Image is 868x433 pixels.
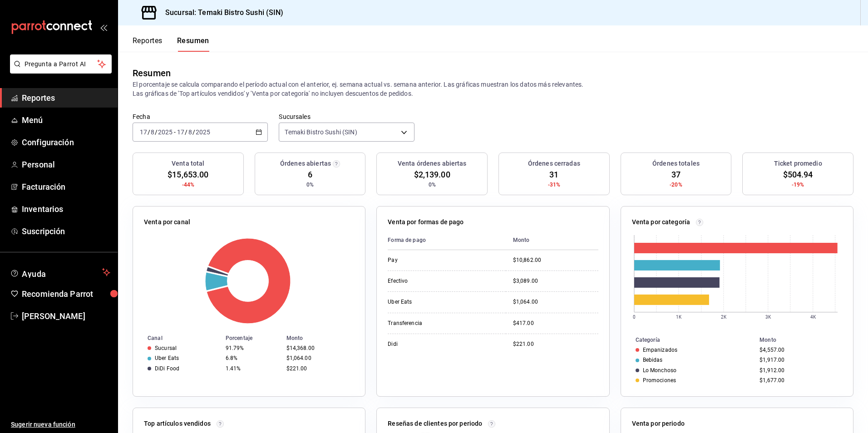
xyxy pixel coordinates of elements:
[22,288,110,300] span: Recomienda Parrot
[155,128,158,136] span: /
[100,24,107,31] button: open_drawer_menu
[528,159,580,168] h3: Órdenes cerradas
[671,168,681,181] span: 37
[792,181,804,189] span: -19%
[388,298,478,306] div: Uber Eats
[676,315,682,320] text: 1K
[388,277,478,285] div: Efectivo
[188,128,192,136] input: --
[286,365,351,372] div: $221.00
[643,347,677,353] div: Empanizados
[388,231,505,250] th: Forma de pago
[11,420,110,429] span: Sugerir nueva función
[279,113,414,120] label: Sucursales
[286,345,351,351] div: $14,368.00
[765,315,771,320] text: 3K
[168,168,208,181] span: $15,653.00
[398,159,467,168] h3: Venta órdenes abiertas
[133,333,222,343] th: Canal
[155,365,179,372] div: DiDi Food
[22,310,110,322] span: [PERSON_NAME]
[759,357,838,363] div: $1,917.00
[195,128,211,136] input: ----
[308,168,312,181] span: 6
[633,315,636,320] text: 0
[22,225,110,237] span: Suscripción
[513,340,598,348] div: $221.00
[621,335,756,345] th: Categoría
[192,128,195,136] span: /
[174,128,176,136] span: -
[632,217,690,227] p: Venta por categoría
[783,168,813,181] span: $504.94
[148,128,150,136] span: /
[721,315,727,320] text: 2K
[22,158,110,171] span: Personal
[185,128,187,136] span: /
[286,355,351,361] div: $1,064.00
[139,128,148,136] input: --
[22,267,99,278] span: Ayuda
[388,217,464,227] p: Venta por formas de pago
[133,66,171,80] div: Resumen
[810,315,816,320] text: 4K
[774,159,822,168] h3: Ticket promedio
[643,367,676,374] div: Lo Monchoso
[226,365,279,372] div: 1.41%
[388,340,478,348] div: Didi
[150,128,155,136] input: --
[158,7,284,18] h3: Sucursal: Temaki Bistro Sushi (SIN)
[513,256,598,264] div: $10,862.00
[22,136,110,148] span: Configuración
[506,231,598,250] th: Monto
[388,419,482,428] p: Reseñas de clientes por periodo
[144,419,211,428] p: Top artículos vendidos
[22,203,110,215] span: Inventarios
[222,333,283,343] th: Porcentaje
[652,159,700,168] h3: Órdenes totales
[388,320,478,327] div: Transferencia
[632,419,685,428] p: Venta por periodo
[306,181,314,189] span: 0%
[226,345,279,351] div: 91.79%
[226,355,279,361] div: 6.8%
[10,54,112,74] button: Pregunta a Parrot AI
[133,36,163,52] button: Reportes
[133,36,209,52] div: navigation tabs
[513,320,598,327] div: $417.00
[429,181,436,189] span: 0%
[643,377,676,384] div: Promociones
[759,377,838,384] div: $1,677.00
[155,345,177,351] div: Sucursal
[643,357,663,363] div: Bebidas
[756,335,853,345] th: Monto
[6,66,112,75] a: Pregunta a Parrot AI
[285,128,357,137] span: Temaki Bistro Sushi (SIN)
[133,80,853,98] p: El porcentaje se calcula comparando el período actual con el anterior, ej. semana actual vs. sema...
[670,181,682,189] span: -20%
[513,277,598,285] div: $3,089.00
[155,355,179,361] div: Uber Eats
[513,298,598,306] div: $1,064.00
[177,36,209,52] button: Resumen
[414,168,450,181] span: $2,139.00
[25,59,98,69] span: Pregunta a Parrot AI
[172,159,204,168] h3: Venta total
[158,128,173,136] input: ----
[144,217,190,227] p: Venta por canal
[548,181,561,189] span: -31%
[177,128,185,136] input: --
[133,113,268,120] label: Fecha
[388,256,478,264] div: Pay
[759,367,838,374] div: $1,912.00
[283,333,365,343] th: Monto
[22,114,110,126] span: Menú
[549,168,558,181] span: 31
[759,347,838,353] div: $4,557.00
[182,181,195,189] span: -44%
[22,181,110,193] span: Facturación
[22,92,110,104] span: Reportes
[280,159,331,168] h3: Órdenes abiertas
